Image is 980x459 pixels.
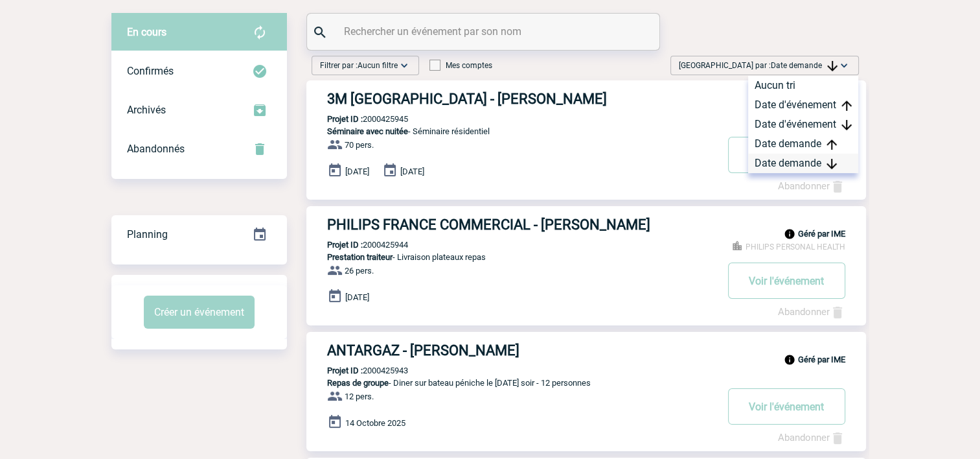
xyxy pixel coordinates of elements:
img: baseline_expand_more_white_24dp-b.png [838,59,850,72]
span: [DATE] [345,292,369,302]
span: Confirmés [127,65,174,77]
p: PHILIPS PERSONAL HEALTH [731,240,845,252]
button: Voir l'événement [728,137,845,173]
div: Date d'événement [748,95,858,115]
span: Filtrer par : [320,59,398,72]
a: Abandonner [778,180,845,192]
a: Abandonner [778,306,845,318]
p: 2000425945 [306,114,408,124]
a: Abandonner [778,432,845,443]
img: info_black_24dp.svg [784,228,795,240]
span: Abandonnés [127,143,185,155]
div: Aucun tri [748,76,858,95]
img: arrow_upward.png [841,100,852,111]
a: 3M [GEOGRAPHIC_DATA] - [PERSON_NAME] [306,91,866,107]
span: Planning [127,228,168,241]
span: [DATE] [345,167,369,176]
img: info_black_24dp.svg [784,354,795,366]
p: - Livraison plateaux repas [306,252,716,262]
img: baseline_expand_more_white_24dp-b.png [398,59,411,72]
div: Date demande [748,134,858,154]
a: ANTARGAZ - [PERSON_NAME] [306,342,866,359]
div: Retrouvez ici tous vos événements annulés [111,130,287,169]
b: Projet ID : [327,240,363,250]
button: Voir l'événement [728,388,845,425]
p: 2000425943 [306,366,408,375]
span: Aucun filtre [358,61,398,70]
div: Date d'événement [748,115,858,134]
span: 14 Octobre 2025 [345,418,405,428]
span: En cours [127,26,166,38]
img: arrow_downward.png [826,159,837,169]
div: Retrouvez ici tous vos évènements avant confirmation [111,13,287,52]
div: Retrouvez ici tous vos événements organisés par date et état d'avancement [111,215,287,254]
b: Projet ID : [327,366,363,375]
b: Géré par IME [798,355,845,364]
img: arrow_downward.png [827,61,838,71]
span: Date demande [771,61,838,70]
div: Retrouvez ici tous les événements que vous avez décidé d'archiver [111,91,287,130]
div: Date demande [748,154,858,173]
b: Géré par IME [798,229,845,239]
img: arrow_downward.png [841,120,852,130]
p: - Séminaire résidentiel [306,126,716,136]
p: - Diner sur bateau péniche le [DATE] soir - 12 personnes [306,378,716,388]
input: Rechercher un événement par son nom [341,22,629,41]
a: PHILIPS FRANCE COMMERCIAL - [PERSON_NAME] [306,217,866,233]
span: Archivés [127,104,166,116]
h3: ANTARGAZ - [PERSON_NAME] [327,342,716,359]
span: Séminaire avec nuitée [327,126,408,136]
button: Créer un événement [144,296,255,329]
p: 2000425944 [306,240,408,250]
span: 26 pers. [345,266,374,276]
span: 12 pers. [345,392,374,401]
label: Mes comptes [429,61,492,70]
span: 70 pers. [345,140,374,150]
span: [GEOGRAPHIC_DATA] par : [679,59,838,72]
span: [DATE] [400,167,424,176]
img: business-24-px-g.png [731,240,743,252]
img: arrow_upward.png [826,139,837,150]
span: Repas de groupe [327,378,389,388]
button: Voir l'événement [728,263,845,299]
span: Prestation traiteur [327,252,393,262]
h3: PHILIPS FRANCE COMMERCIAL - [PERSON_NAME] [327,217,716,233]
b: Projet ID : [327,114,363,124]
a: Planning [111,215,287,253]
h3: 3M [GEOGRAPHIC_DATA] - [PERSON_NAME] [327,91,716,107]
